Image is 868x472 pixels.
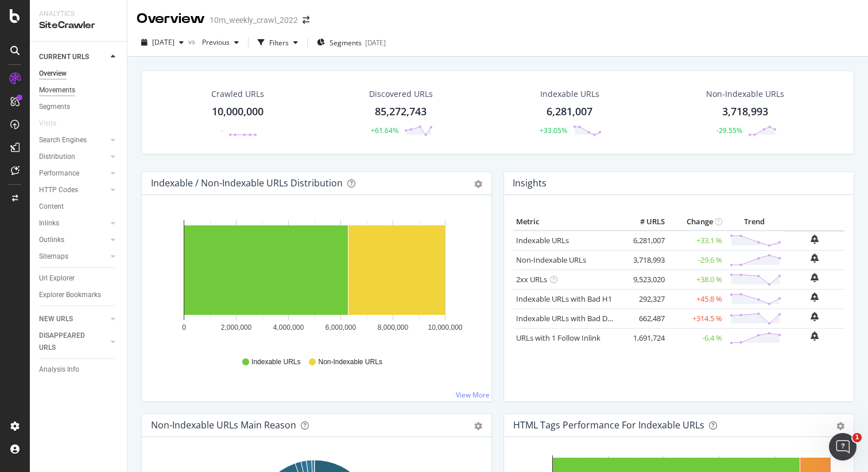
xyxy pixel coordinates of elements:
div: Crawled URLs [211,88,264,100]
text: 6,000,000 [325,323,356,331]
div: 10,000,000 [212,104,263,119]
a: View More [456,390,490,400]
td: -6.4 % [668,328,725,348]
a: Url Explorer [39,272,119,284]
a: Distribution [39,151,107,163]
div: +33.05% [540,126,567,135]
img: tab_keywords_by_traffic_grey.svg [116,67,125,76]
td: -29.6 % [668,250,725,270]
img: logo_orange.svg [18,18,28,28]
div: -29.55% [716,126,742,135]
div: Overview [39,68,67,80]
div: gear [836,422,844,430]
div: Outlinks [39,234,64,246]
td: +314.5 % [668,309,725,328]
div: CURRENT URLS [39,51,89,63]
td: 1,691,724 [622,328,668,348]
img: tab_domain_overview_orange.svg [33,67,42,76]
button: Previous [197,33,243,52]
div: Explorer Bookmarks [39,289,101,301]
td: +38.0 % [668,270,725,289]
div: Url Explorer [39,272,75,284]
a: Search Engines [39,134,107,146]
iframe: Intercom live chat [829,433,857,461]
a: Indexable URLs with Bad H1 [516,294,612,304]
div: - [220,126,223,135]
th: Trend [725,213,784,231]
a: Content [39,201,119,213]
th: # URLS [622,213,668,231]
div: Discovered URLs [369,88,433,100]
a: Inlinks [39,217,107,229]
th: Change [668,213,725,231]
a: Overview [39,68,119,80]
a: NEW URLS [39,313,107,325]
button: [DATE] [137,33,188,52]
div: Overview [137,9,205,29]
div: bell-plus [811,292,819,302]
div: Performance [39,167,79,180]
div: NEW URLS [39,313,73,325]
div: Non-Indexable URLs Main Reason [151,419,296,431]
img: website_grey.svg [18,30,28,39]
div: Domain Overview [46,68,103,75]
div: A chart. [151,213,478,346]
td: 292,327 [622,289,668,309]
div: Analysis Info [39,364,79,376]
td: 6,281,007 [622,231,668,251]
div: [DATE] [365,38,386,48]
div: Sitemaps [39,251,68,263]
td: 662,487 [622,309,668,328]
a: 2xx URLs [516,274,547,284]
div: +61.64% [371,126,398,135]
td: +45.8 % [668,289,725,309]
span: Non-Indexable URLs [318,357,382,367]
div: 85,272,743 [375,104,427,119]
text: 4,000,000 [273,323,304,331]
div: bell-plus [811,312,819,321]
h4: Insights [513,175,547,191]
span: 2025 Oct. 1st [152,37,175,47]
a: Movements [39,84,119,96]
a: Performance [39,167,107,180]
div: SiteCrawler [39,19,118,32]
span: 1 [852,433,862,442]
div: Indexable URLs [540,88,599,100]
div: gear [474,422,482,430]
text: 0 [182,323,186,331]
span: Segments [330,38,362,48]
text: 2,000,000 [221,323,252,331]
a: CURRENT URLS [39,51,107,63]
div: Indexable / Non-Indexable URLs Distribution [151,177,343,189]
div: Filters [269,38,289,48]
div: Search Engines [39,134,87,146]
td: 9,523,020 [622,270,668,289]
td: 3,718,993 [622,250,668,270]
div: arrow-right-arrow-left [303,16,309,24]
a: DISAPPEARED URLS [39,330,107,354]
div: Content [39,201,64,213]
span: vs [188,37,197,46]
text: 8,000,000 [378,323,409,331]
div: 10m_weekly_crawl_2022 [210,14,298,26]
a: Indexable URLs with Bad Description [516,313,641,323]
button: Filters [253,33,303,52]
div: Keywords by Traffic [129,68,189,75]
div: Movements [39,84,75,96]
div: Segments [39,101,70,113]
div: bell-plus [811,331,819,341]
a: Non-Indexable URLs [516,255,586,265]
div: bell-plus [811,253,819,263]
a: Explorer Bookmarks [39,289,119,301]
div: bell-plus [811,235,819,244]
a: URLs with 1 Follow Inlink [516,333,600,343]
a: HTTP Codes [39,184,107,196]
span: Previous [197,37,230,47]
div: Non-Indexable URLs [706,88,784,100]
a: Segments [39,101,119,113]
div: HTTP Codes [39,184,78,196]
div: Visits [39,118,56,130]
div: bell-plus [811,273,819,282]
div: gear [474,180,482,188]
div: Distribution [39,151,75,163]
